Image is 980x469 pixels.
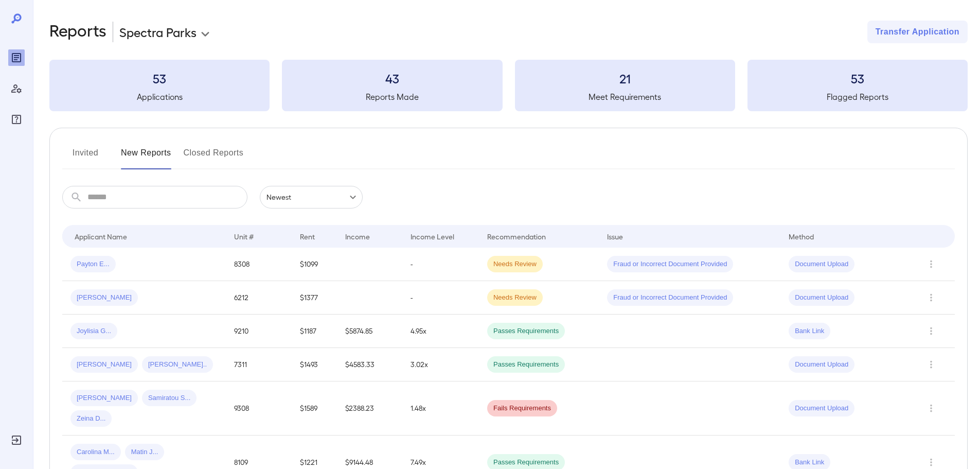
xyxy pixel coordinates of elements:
[607,230,623,242] div: Issue
[747,91,968,103] h5: Flagged Reports
[282,70,502,86] h3: 43
[70,293,138,303] span: [PERSON_NAME]
[487,293,543,303] span: Needs Review
[402,315,479,348] td: 4.95x
[487,230,546,242] div: Recommendation
[487,326,565,336] span: Passes Requirements
[75,230,127,242] div: Applicant Name
[125,447,165,457] span: Matin J...
[142,360,213,370] span: [PERSON_NAME]..
[789,458,830,467] span: Bank Link
[226,248,291,281] td: 8308
[226,315,291,348] td: 9210
[337,381,402,436] td: $2388.23
[300,230,316,242] div: Rent
[923,400,939,416] button: Row Actions
[747,70,968,86] h3: 53
[402,248,479,281] td: -
[260,186,363,209] div: Newest
[789,404,854,413] span: Document Upload
[923,323,939,339] button: Row Actions
[337,315,402,348] td: $5874.85
[49,60,968,111] summary: 53Applications43Reports Made21Meet Requirements53Flagged Reports
[292,348,337,381] td: $1493
[337,348,402,381] td: $4583.33
[70,447,121,457] span: Carolina M...
[119,24,197,40] p: Spectra Parks
[487,404,557,413] span: Fails Requirements
[8,432,25,448] div: Log Out
[70,259,116,269] span: Payton E...
[49,21,106,43] h2: Reports
[121,145,171,169] button: New Reports
[789,259,854,269] span: Document Upload
[411,230,454,242] div: Income Level
[8,111,25,128] div: FAQ
[789,293,854,303] span: Document Upload
[70,414,112,424] span: Zeina D...
[345,230,370,242] div: Income
[226,381,291,436] td: 9308
[8,49,25,66] div: Reports
[292,315,337,348] td: $1187
[226,348,291,381] td: 7311
[789,360,854,370] span: Document Upload
[70,393,138,403] span: [PERSON_NAME]
[70,326,117,336] span: Joylisia G...
[142,393,197,403] span: Samiratou S...
[226,281,291,315] td: 6212
[789,326,830,336] span: Bank Link
[515,91,735,103] h5: Meet Requirements
[184,145,244,169] button: Closed Reports
[402,381,479,436] td: 1.48x
[49,70,270,86] h3: 53
[867,21,968,43] button: Transfer Application
[789,230,814,242] div: Method
[923,289,939,306] button: Row Actions
[282,91,502,103] h5: Reports Made
[923,256,939,272] button: Row Actions
[49,91,270,103] h5: Applications
[62,145,109,169] button: Invited
[234,230,254,242] div: Unit #
[292,381,337,436] td: $1589
[402,348,479,381] td: 3.02x
[292,248,337,281] td: $1099
[70,360,138,370] span: [PERSON_NAME]
[292,281,337,315] td: $1377
[487,360,565,370] span: Passes Requirements
[8,80,25,97] div: Manage Users
[402,281,479,315] td: -
[923,356,939,373] button: Row Actions
[487,259,543,269] span: Needs Review
[607,259,733,269] span: Fraud or Incorrect Document Provided
[487,458,565,467] span: Passes Requirements
[607,293,733,303] span: Fraud or Incorrect Document Provided
[515,70,735,86] h3: 21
